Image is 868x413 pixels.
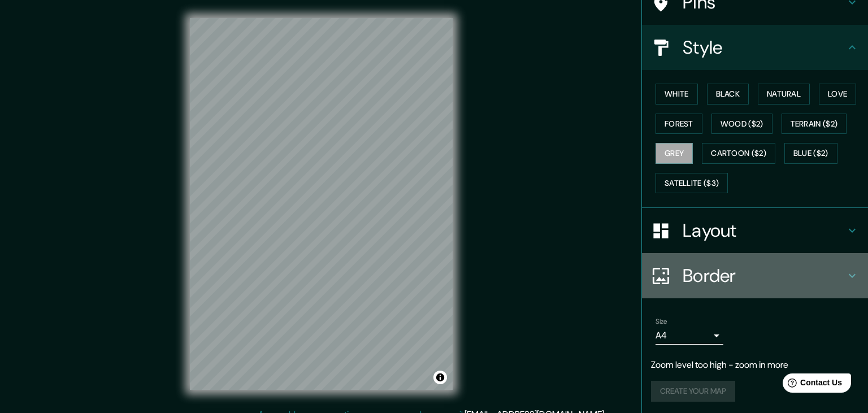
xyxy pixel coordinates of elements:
button: Black [707,84,749,105]
h4: Style [683,36,845,59]
p: Zoom level too high - zoom in more [651,358,859,372]
button: Natural [758,84,810,105]
div: A4 [656,327,723,345]
label: Size [656,317,667,327]
button: Blue ($2) [784,143,837,164]
iframe: Help widget launcher [767,369,856,401]
button: Cartoon ($2) [702,143,775,164]
button: Satellite ($3) [656,173,728,194]
button: White [656,84,698,105]
h4: Layout [683,219,845,242]
div: Border [642,253,868,298]
button: Love [819,84,856,105]
button: Toggle attribution [433,371,447,384]
h4: Border [683,264,845,287]
button: Terrain ($2) [782,114,847,134]
div: Style [642,25,868,70]
canvas: Map [190,18,453,390]
div: Layout [642,208,868,253]
button: Grey [656,143,693,164]
button: Forest [656,114,702,134]
button: Wood ($2) [711,114,772,134]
